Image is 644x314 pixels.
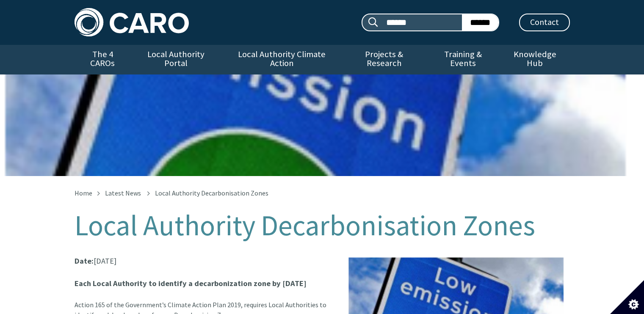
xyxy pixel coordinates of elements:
strong: Date: [75,256,94,266]
a: Local Authority Portal [131,45,221,74]
a: Projects & Research [342,45,426,74]
a: The 4 CAROs [75,45,131,74]
a: Contact [519,14,570,31]
img: Caro logo [75,8,189,36]
a: Latest News [105,189,141,197]
a: Local Authority Climate Action [221,45,342,74]
span: Local Authority Decarbonisation Zones [155,189,268,197]
h1: Local Authority Decarbonisation Zones [75,210,570,241]
a: Home [75,189,92,197]
a: Training & Events [426,45,500,74]
strong: Each Local Authority to identify a decarbonization zone by [DATE] [75,278,307,288]
a: Knowledge Hub [500,45,569,74]
p: [DATE] [75,255,570,267]
button: Set cookie preferences [610,280,644,314]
